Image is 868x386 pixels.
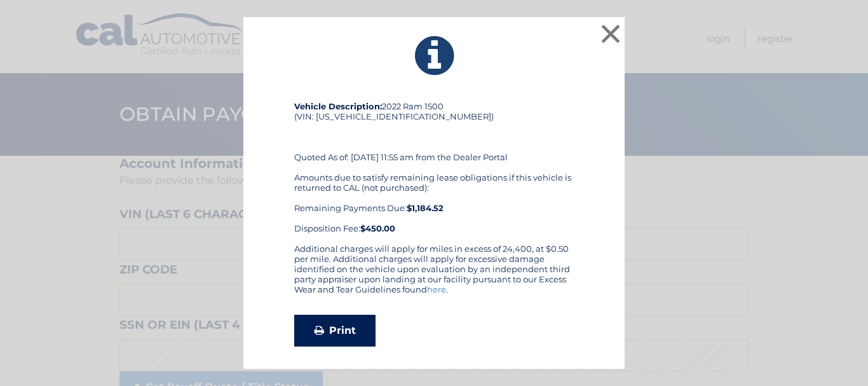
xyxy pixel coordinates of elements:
[294,244,574,305] div: Additional charges will apply for miles in excess of 24,400, at $0.50 per mile. Additional charge...
[294,101,574,244] div: 2022 Ram 1500 (VIN: [US_VEHICLE_IDENTIFICATION_NUMBER]) Quoted As of: [DATE] 11:55 am from the De...
[294,315,376,347] a: Print
[294,172,574,233] div: Amounts due to satisfy remaining lease obligations if this vehicle is returned to CAL (not purcha...
[407,203,444,213] b: $1,184.52
[427,284,446,294] a: here
[294,101,382,111] strong: Vehicle Description:
[360,223,395,233] strong: $450.00
[598,21,623,46] button: ×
